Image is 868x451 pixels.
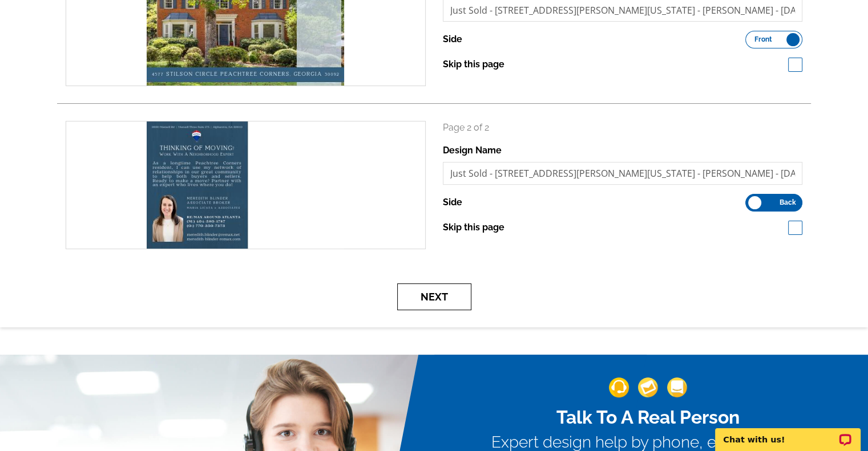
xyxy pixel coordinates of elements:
[443,121,803,135] p: Page 2 of 2
[443,196,462,209] label: Side
[397,283,471,310] button: Next
[754,36,772,42] span: Front
[443,58,504,71] label: Skip this page
[780,200,796,205] span: Back
[443,221,504,234] label: Skip this page
[443,162,803,185] input: File Name
[443,144,502,157] label: Design Name
[491,407,805,428] h2: Talk To A Real Person
[443,32,462,46] label: Side
[667,377,687,397] img: support-img-3_1.png
[609,377,629,397] img: support-img-1.png
[638,377,658,397] img: support-img-2.png
[708,415,868,451] iframe: LiveChat chat widget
